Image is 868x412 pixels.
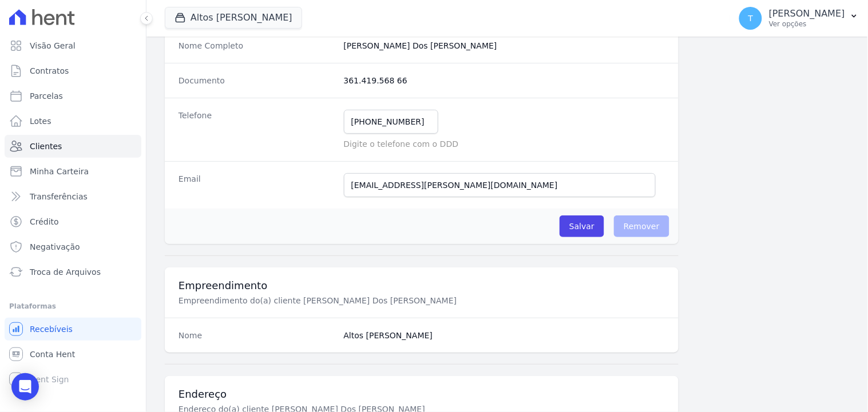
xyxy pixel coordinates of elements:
dt: Nome [179,330,335,341]
span: Clientes [30,141,62,152]
span: Minha Carteira [30,166,89,177]
h3: Endereço [179,387,665,401]
span: Visão Geral [30,40,76,51]
p: [PERSON_NAME] [769,8,845,19]
input: Salvar [560,215,604,237]
button: Altos [PERSON_NAME] [165,7,302,29]
span: Lotes [30,115,51,127]
span: Recebíveis [30,323,73,335]
p: Empreendimento do(a) cliente [PERSON_NAME] Dos [PERSON_NAME] [179,295,563,306]
p: Digite o telefone com o DDD [344,138,665,150]
a: Visão Geral [5,34,141,57]
span: Troca de Arquivos [30,266,101,278]
dt: Email [179,173,335,197]
span: T [748,14,754,22]
span: Negativação [30,241,80,253]
span: Contratos [30,65,69,77]
a: Troca de Arquivos [5,261,141,283]
a: Negativação [5,235,141,258]
span: Remover [614,215,669,237]
span: Crédito [30,216,59,227]
a: Parcelas [5,85,141,107]
a: Clientes [5,135,141,158]
a: Recebíveis [5,318,141,341]
a: Conta Hent [5,343,141,366]
span: Transferências [30,191,88,202]
span: Conta Hent [30,349,75,360]
dd: 361.419.568 66 [344,75,665,86]
span: Parcelas [30,90,63,102]
div: Open Intercom Messenger [11,373,39,401]
dt: Nome Completo [179,40,335,51]
dd: [PERSON_NAME] Dos [PERSON_NAME] [344,40,665,51]
h3: Empreendimento [179,279,665,293]
a: Transferências [5,185,141,208]
a: Crédito [5,210,141,233]
p: Ver opções [769,19,845,29]
dd: Altos [PERSON_NAME] [344,330,665,341]
div: Plataformas [9,299,137,313]
button: T [PERSON_NAME] Ver opções [730,2,868,34]
a: Minha Carteira [5,160,141,183]
a: Lotes [5,110,141,133]
a: Contratos [5,59,141,82]
dt: Documento [179,75,335,86]
dt: Telefone [179,110,335,150]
